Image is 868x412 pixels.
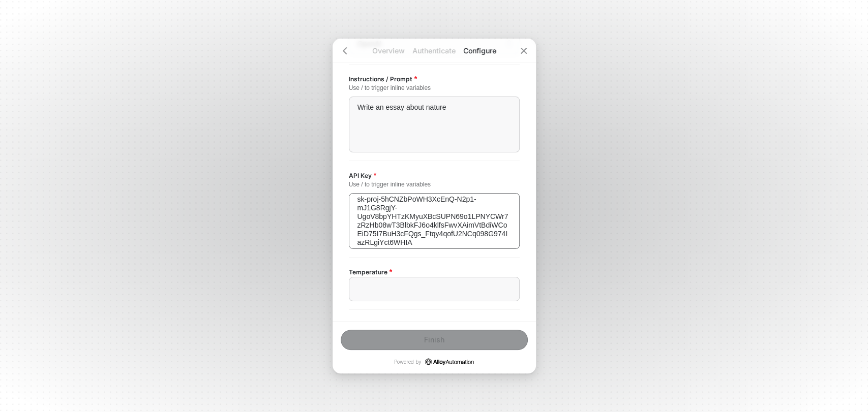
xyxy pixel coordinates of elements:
div: Use / to trigger inline variables [349,180,520,189]
span: Instructions / Prompt [349,75,417,83]
p: Authenticate [411,46,457,56]
a: icon-success [425,358,474,365]
span: icon-close [520,47,528,55]
span: [PERSON_NAME] [349,320,405,329]
button: Finish [341,330,528,350]
span: sk-proj-5hCNZbPoWH3XcEnQ-N2p1-mJ1G8RgjY-UgoV8bpYHTzKMyuXBcSUPN69o1LPNYCWr7zRzHb08wT3BlbkFJ6o4klfs... [357,195,508,246]
p: Powered by [394,358,474,365]
p: Configure [457,46,503,56]
span: icon-arrow-left [341,47,349,55]
span: API Key [349,171,376,180]
div: Use / to trigger inline variables [349,84,520,92]
span: Write an essay about nature [357,103,446,111]
span: Temperature [349,268,392,276]
p: Overview [366,46,411,56]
